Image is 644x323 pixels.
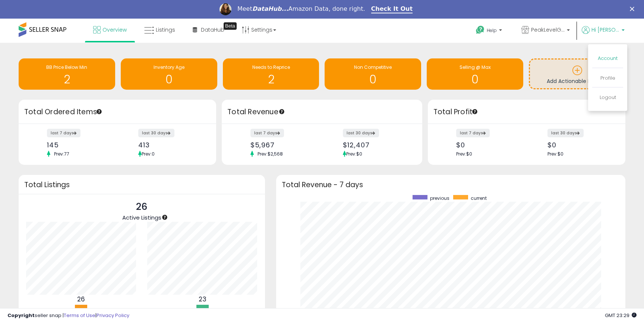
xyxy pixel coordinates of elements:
h3: Total Profit [433,107,620,117]
a: Terms of Use [64,312,95,319]
a: Privacy Policy [97,312,129,319]
span: Prev: 77 [50,151,73,157]
h1: 0 [124,73,214,86]
label: last 7 days [47,129,80,137]
div: $0 [456,141,521,149]
i: Get Help [476,25,485,35]
label: last 30 days [547,129,584,137]
a: DataHub [187,19,230,41]
a: Needs to Reprice 2 [223,58,319,90]
span: Prev: $2,568 [254,151,287,157]
label: last 30 days [343,129,379,137]
div: Close [630,7,637,11]
p: 26 [122,200,161,214]
div: Tooltip anchor [161,214,168,221]
label: last 7 days [250,129,284,137]
a: Non Competitive 0 [325,58,421,90]
a: Settings [236,19,282,41]
span: Prev: $0 [547,151,563,157]
div: $12,407 [343,141,409,149]
b: 26 [77,295,85,304]
b: 23 [199,295,206,304]
span: Needs to Reprice [252,64,290,70]
span: Add Actionable Insights [547,77,607,85]
span: PeakLevelGoods [531,26,565,33]
div: $5,967 [250,141,316,149]
strong: Copyright [7,312,35,319]
div: Tooltip anchor [96,108,102,115]
div: 145 [47,141,112,149]
a: Help [470,20,509,43]
a: Account [598,55,618,62]
span: Prev: $0 [456,151,472,157]
span: current [471,195,487,201]
a: BB Price Below Min 2 [19,58,115,90]
span: Prev: 0 [142,151,155,157]
span: Inventory Age [154,64,184,70]
span: Listings [156,26,175,33]
h3: Total Listings [24,182,259,188]
span: Help [487,27,497,33]
h1: 0 [430,73,520,86]
a: Selling @ Max 0 [427,58,523,90]
a: Inventory Age 0 [121,58,217,90]
a: Logout [600,94,616,101]
a: Overview [88,19,132,41]
span: Overview [102,26,127,33]
a: Profile [600,74,615,81]
h1: 0 [328,73,417,86]
a: Check It Out [371,5,413,13]
span: 2025-09-17 23:29 GMT [605,312,637,319]
h3: Total Revenue - 7 days [282,182,620,188]
h3: Total Revenue [227,107,417,117]
div: Meet Amazon Data, done right. [237,5,365,13]
a: Add Actionable Insights [530,60,624,88]
div: Tooltip anchor [278,108,285,115]
span: Non Competitive [354,64,392,70]
div: Tooltip anchor [471,108,478,115]
a: Listings [139,19,181,41]
h3: Total Ordered Items [24,107,211,117]
div: Tooltip anchor [224,22,237,30]
img: Profile image for Georgie [220,3,231,15]
label: last 30 days [138,129,174,137]
h1: 2 [22,73,111,86]
span: DataHub [201,26,224,33]
label: last 7 days [456,129,490,137]
span: Active Listings [122,214,161,221]
div: $0 [547,141,612,149]
span: Hi [PERSON_NAME] [591,26,619,33]
div: 413 [138,141,203,149]
div: seller snap | | [7,312,129,319]
span: Prev: $0 [346,151,362,157]
i: DataHub... [252,5,288,12]
span: previous [430,195,449,201]
a: Hi [PERSON_NAME] [582,26,625,43]
span: Selling @ Max [460,64,491,70]
h1: 2 [227,73,316,86]
span: BB Price Below Min [46,64,87,70]
a: PeakLevelGoods [516,19,575,43]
